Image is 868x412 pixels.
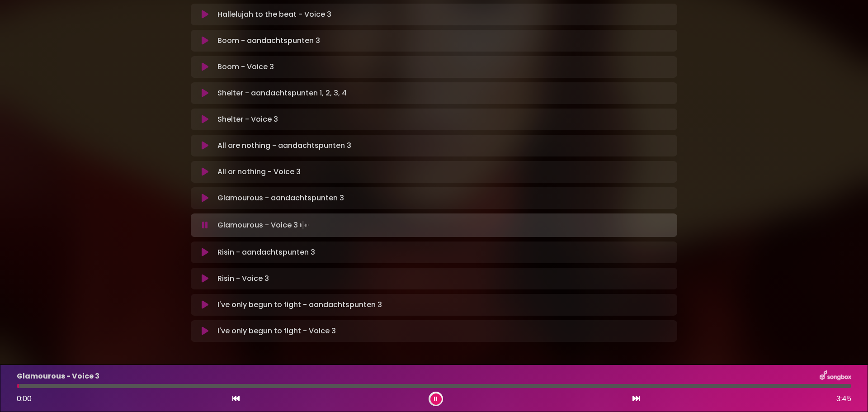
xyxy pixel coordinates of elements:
p: I've only begun to fight - aandachtspunten 3 [217,299,382,310]
img: songbox-logo-white.png [820,370,851,382]
p: All or nothing - Voice 3 [217,166,301,177]
p: Glamourous - aandachtspunten 3 [217,193,344,204]
p: Boom - Voice 3 [217,62,274,72]
p: Risin - Voice 3 [217,273,269,284]
p: Shelter - aandachtspunten 1, 2, 3, 4 [217,88,347,99]
p: I've only begun to fight - Voice 3 [217,326,336,336]
p: Hallelujah to the beat - Voice 3 [217,9,331,20]
p: Shelter - Voice 3 [217,114,278,125]
p: All are nothing - aandachtspunten 3 [217,140,351,151]
p: Risin - aandachtspunten 3 [217,247,315,258]
p: Glamourous - Voice 3 [17,371,99,382]
img: waveform4.gif [298,219,311,232]
p: Glamourous - Voice 3 [217,219,311,232]
p: Boom - aandachtspunten 3 [217,35,320,46]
